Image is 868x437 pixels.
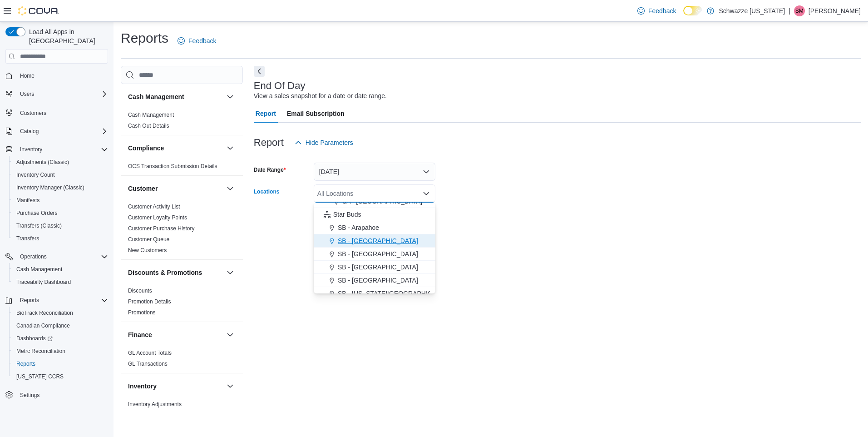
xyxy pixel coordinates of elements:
[20,72,35,79] span: Home
[9,207,112,219] button: Purchase Orders
[16,70,38,81] a: Home
[13,233,108,244] span: Transfers
[121,285,243,322] div: Discounts & Promotions
[314,274,435,287] button: SB - [GEOGRAPHIC_DATA]
[9,358,112,370] button: Reports
[683,6,702,15] input: Dark Mode
[16,389,108,401] span: Settings
[20,253,47,260] span: Operations
[789,5,790,16] p: |
[314,221,435,234] button: SB - Arapahoe
[338,263,418,272] span: SB - [GEOGRAPHIC_DATA]
[13,195,43,206] a: Manifests
[291,134,357,152] button: Hide Parameters
[128,236,169,243] a: Customer Queue
[121,109,243,135] div: Cash Management
[16,373,64,380] span: [US_STATE] CCRS
[16,322,70,329] span: Canadian Compliance
[338,276,418,285] span: SB - [GEOGRAPHIC_DATA]
[128,330,152,339] h3: Finance
[128,309,156,316] a: Promotions
[20,146,42,153] span: Inventory
[16,144,46,155] button: Inventory
[128,268,223,277] button: Discounts & Promotions
[9,263,112,276] button: Cash Management
[13,182,88,193] a: Inventory Manager (Classic)
[20,90,34,98] span: Users
[128,184,158,193] h3: Customer
[13,371,67,382] a: [US_STATE] CCRS
[128,214,187,221] span: Customer Loyalty Points
[128,247,167,253] a: New Customers
[13,169,108,180] span: Inventory Count
[16,251,50,262] button: Operations
[16,126,42,137] button: Catalog
[128,298,171,305] span: Promotion Details
[254,188,280,195] label: Locations
[338,223,379,232] span: SB - Arapahoe
[128,204,180,210] a: Customer Activity List
[25,27,108,45] span: Load All Apps in [GEOGRAPHIC_DATA]
[225,381,236,392] button: Inventory
[13,277,74,288] a: Traceabilty Dashboard
[121,29,168,47] h1: Reports
[16,144,108,155] span: Inventory
[254,137,284,148] h3: Report
[13,346,108,357] span: Metrc Reconciliation
[16,278,71,286] span: Traceabilty Dashboard
[128,247,167,254] span: New Customers
[9,345,112,358] button: Metrc Reconciliation
[128,123,169,129] a: Cash Out Details
[2,250,112,263] button: Operations
[128,225,195,232] a: Customer Purchase History
[128,309,156,316] span: Promotions
[16,126,108,137] span: Catalog
[128,330,223,339] button: Finance
[13,358,39,369] a: Reports
[13,157,73,168] a: Adjustments (Classic)
[128,112,174,118] a: Cash Management
[254,166,286,174] label: Date Range
[188,36,216,45] span: Feedback
[16,70,108,81] span: Home
[287,104,345,123] span: Email Subscription
[20,392,39,399] span: Settings
[13,308,108,318] span: BioTrack Reconciliation
[225,143,236,154] button: Compliance
[338,249,418,258] span: SB - [GEOGRAPHIC_DATA]
[16,390,43,401] a: Settings
[13,264,66,275] a: Cash Management
[648,6,676,15] span: Feedback
[9,194,112,207] button: Manifests
[306,138,353,147] span: Hide Parameters
[18,6,59,15] img: Cova
[128,111,174,119] span: Cash Management
[13,277,108,288] span: Traceabilty Dashboard
[314,163,435,181] button: [DATE]
[128,401,182,407] a: Inventory Adjustments
[128,203,180,210] span: Customer Activity List
[9,370,112,383] button: [US_STATE] CCRS
[128,163,217,170] span: OCS Transaction Submission Details
[2,69,112,82] button: Home
[9,307,112,319] button: BioTrack Reconciliation
[13,333,56,344] a: Dashboards
[254,66,265,77] button: Next
[16,348,65,355] span: Metrc Reconciliation
[13,264,108,275] span: Cash Management
[20,109,46,117] span: Customers
[13,182,108,193] span: Inventory Manager (Classic)
[314,248,435,261] button: SB - [GEOGRAPHIC_DATA]
[128,349,172,357] span: GL Account Totals
[20,297,39,304] span: Reports
[16,309,73,317] span: BioTrack Reconciliation
[256,104,276,123] span: Report
[128,144,223,153] button: Compliance
[338,289,454,298] span: SB - [US_STATE][GEOGRAPHIC_DATA]
[128,236,169,243] span: Customer Queue
[2,88,112,100] button: Users
[2,388,112,402] button: Settings
[809,5,861,16] p: [PERSON_NAME]
[16,209,58,217] span: Purchase Orders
